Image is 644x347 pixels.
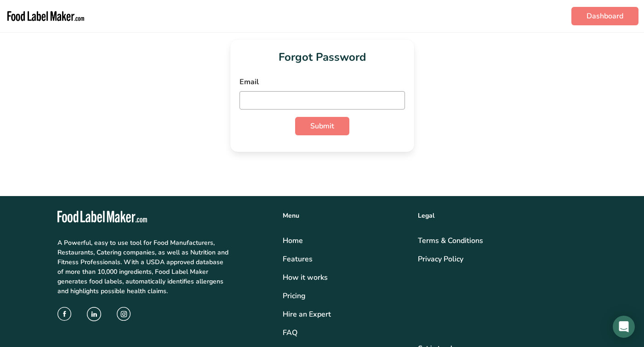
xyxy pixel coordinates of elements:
[418,235,587,246] a: Terms & Conditions
[283,235,407,246] a: Home
[310,121,334,132] span: Submit
[295,117,349,135] button: Submit
[418,211,587,220] div: Legal
[283,327,407,338] a: FAQ
[57,238,229,296] p: A Powerful, easy to use tool for Food Manufacturers, Restaurants, Catering companies, as well as ...
[418,254,587,265] a: Privacy Policy
[283,290,407,301] a: Pricing
[6,4,86,29] img: Food Label Maker
[613,316,635,338] div: Open Intercom Messenger
[283,254,407,265] a: Features
[239,49,405,65] h1: Forgot Password
[571,7,638,25] a: Dashboard
[239,76,405,87] label: Email
[283,211,407,220] div: Menu
[283,309,407,320] a: Hire an Expert
[283,272,407,283] div: How it works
